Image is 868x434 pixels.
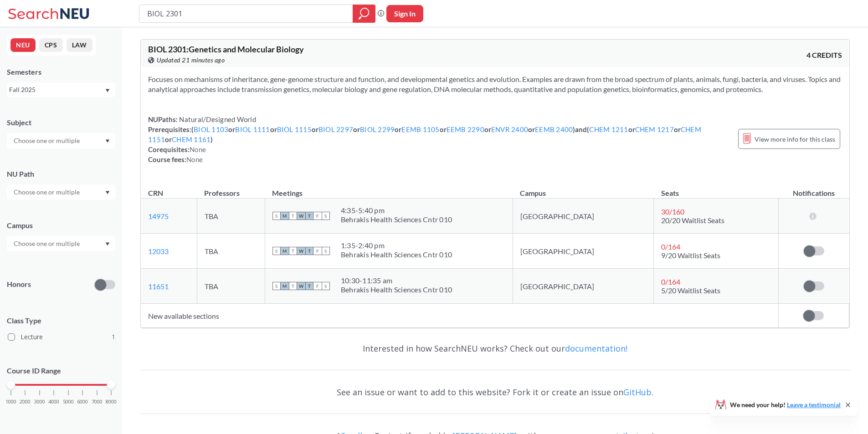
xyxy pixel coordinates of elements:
[341,285,452,294] div: Behrakis Health Sciences Cntr 010
[67,38,92,52] button: LAW
[197,269,265,304] td: TBA
[7,279,31,290] p: Honors
[105,242,110,246] svg: Dropdown arrow
[186,155,203,163] span: None
[513,269,654,304] td: [GEOGRAPHIC_DATA]
[190,145,206,153] span: None
[341,276,452,285] div: 10:30 - 11:35 am
[197,234,265,269] td: TBA
[661,207,684,216] span: 30 / 160
[7,117,115,128] div: Subject
[654,179,778,199] th: Seats
[140,379,850,405] div: See an issue or want to add to this website? Fork it or create an issue on .
[272,282,281,290] span: S
[105,89,110,92] svg: Dropdown arrow
[7,366,115,376] p: Course ID Range
[7,169,115,179] div: NU Path
[322,282,330,290] span: S
[305,247,313,255] span: T
[289,247,297,255] span: T
[172,135,211,143] a: CHEM 1161
[9,85,104,95] div: Fall 2025
[157,55,225,65] span: Updated 21 minutes ago
[730,402,841,408] span: We need your help!
[197,199,265,234] td: TBA
[513,179,654,199] th: Campus
[272,247,281,255] span: S
[148,188,163,198] div: CRN
[148,282,169,291] a: 11651
[9,238,86,249] input: Choose one or multiple
[360,125,395,133] a: BIOL 2299
[9,187,86,198] input: Choose one or multiple
[305,282,313,290] span: T
[148,44,304,54] span: BIOL 2301 : Genetics and Molecular Biology
[341,250,452,259] div: Behrakis Health Sciences Cntr 010
[297,212,305,220] span: W
[755,133,835,145] span: View more info for this class
[513,199,654,234] td: [GEOGRAPHIC_DATA]
[148,74,842,94] section: Focuses on mechanisms of inheritance, gene-genome structure and function, and developmental genet...
[281,282,289,290] span: M
[589,125,628,133] a: CHEM 1211
[297,282,305,290] span: W
[535,125,573,133] a: EEMB 2400
[281,247,289,255] span: M
[661,277,680,286] span: 0 / 164
[20,399,31,404] span: 2000
[787,401,841,408] a: Leave a testimonial
[77,399,88,404] span: 6000
[148,212,169,220] a: 14975
[305,212,313,220] span: T
[322,212,330,220] span: S
[7,220,115,230] div: Campus
[106,399,117,404] span: 8000
[7,316,115,326] span: Class Type
[359,7,370,20] svg: magnifying glass
[635,125,674,133] a: CHEM 1217
[341,206,452,215] div: 4:35 - 5:40 pm
[105,139,110,143] svg: Dropdown arrow
[313,282,322,290] span: F
[7,67,115,77] div: Semesters
[7,133,115,148] div: Dropdown arrow
[10,38,36,52] button: NEU
[9,135,86,146] input: Choose one or multiple
[48,399,59,404] span: 4000
[513,234,654,269] td: [GEOGRAPHIC_DATA]
[401,125,439,133] a: EEMB 1105
[661,251,720,260] span: 9/20 Waitlist Seats
[353,5,375,23] div: magnifying glass
[281,212,289,220] span: M
[386,5,423,22] button: Sign In
[105,191,110,194] svg: Dropdown arrow
[92,399,103,404] span: 7000
[313,247,322,255] span: F
[7,236,115,251] div: Dropdown arrow
[197,179,265,199] th: Professors
[778,179,849,199] th: Notifications
[313,212,322,220] span: F
[5,399,16,404] span: 1000
[623,387,652,398] a: GitHub
[491,125,528,133] a: ENVR 2400
[318,125,353,133] a: BIOL 2297
[661,242,680,251] span: 0 / 164
[661,286,720,295] span: 5/20 Waitlist Seats
[7,82,115,97] div: Fall 2025Dropdown arrow
[194,125,228,133] a: BIOL 1103
[8,331,115,343] label: Lecture
[289,212,297,220] span: T
[112,332,115,342] span: 1
[565,343,627,354] a: documentation!
[7,184,115,200] div: Dropdown arrow
[63,399,74,404] span: 5000
[265,179,513,199] th: Meetings
[661,216,724,225] span: 20/20 Waitlist Seats
[146,6,346,21] input: Class, professor, course number, "phrase"
[178,115,256,123] span: Natural/Designed World
[277,125,312,133] a: BIOL 1115
[297,247,305,255] span: W
[272,212,281,220] span: S
[447,125,484,133] a: EEMB 2290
